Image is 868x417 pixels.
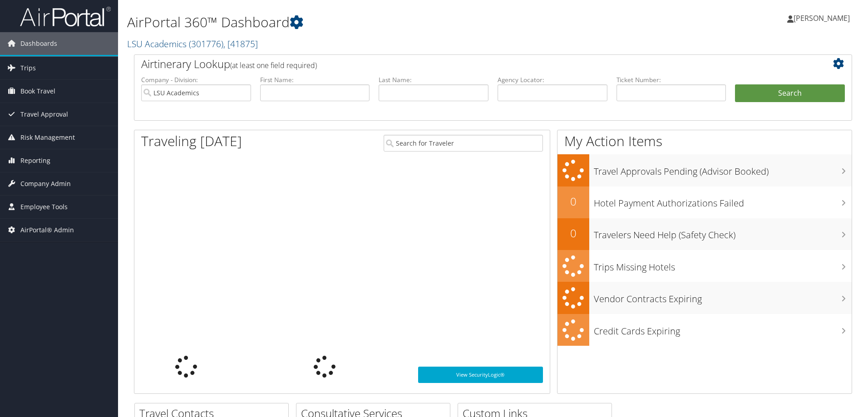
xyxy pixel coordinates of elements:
[594,256,852,274] h3: Trips Missing Hotels
[260,75,370,84] label: First Name:
[189,38,223,50] span: ( 301776 )
[20,196,68,218] span: Employee Tools
[787,5,859,32] a: [PERSON_NAME]
[557,186,852,218] a: 0Hotel Payment Authorizations Failed
[557,282,852,314] a: Vendor Contracts Expiring
[379,75,488,84] label: Last Name:
[557,250,852,282] a: Trips Missing Hotels
[384,135,543,152] input: Search for Traveler
[557,132,852,151] h1: My Action Items
[20,57,36,79] span: Trips
[794,13,850,23] span: [PERSON_NAME]
[20,103,68,126] span: Travel Approval
[594,161,852,178] h3: Travel Approvals Pending (Advisor Booked)
[594,320,852,338] h3: Credit Cards Expiring
[418,367,543,383] a: View SecurityLogic®
[557,218,852,250] a: 0Travelers Need Help (Safety Check)
[20,6,111,27] img: airportal-logo.png
[141,132,242,151] h1: Traveling [DATE]
[20,32,57,55] span: Dashboards
[127,38,258,50] a: LSU Academics
[20,80,55,103] span: Book Travel
[594,192,852,210] h3: Hotel Payment Authorizations Failed
[594,288,852,305] h3: Vendor Contracts Expiring
[557,226,589,241] h2: 0
[20,149,50,172] span: Reporting
[20,126,75,149] span: Risk Management
[557,194,589,209] h2: 0
[141,56,785,72] h2: Airtinerary Lookup
[20,172,71,195] span: Company Admin
[616,75,726,84] label: Ticket Number:
[557,154,852,186] a: Travel Approvals Pending (Advisor Booked)
[498,75,607,84] label: Agency Locator:
[230,60,317,70] span: (at least one field required)
[557,314,852,346] a: Credit Cards Expiring
[594,224,852,241] h3: Travelers Need Help (Safety Check)
[735,84,845,103] button: Search
[127,13,615,32] h1: AirPortal 360™ Dashboard
[223,38,258,50] span: , [ 41875 ]
[141,75,251,84] label: Company - Division:
[20,219,74,241] span: AirPortal® Admin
